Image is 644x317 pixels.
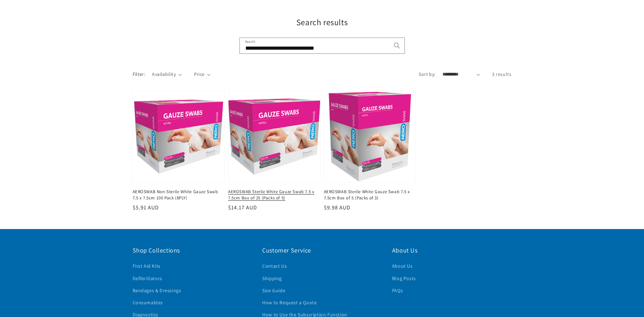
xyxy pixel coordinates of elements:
a: Contact Us [262,262,287,272]
a: AEROSWAB Sterile White Gauze Swab 7.5 x 7.5cm Box of 25 (Packs of 5) [228,189,316,201]
a: Shipping [262,273,282,285]
a: AEROSWAB Sterile White Gauze Swab 7.5 x 7.5cm Box of 5 (Packs of 3) [324,189,412,201]
a: First Aid Kits [133,262,161,272]
span: Availability [152,71,176,78]
h2: Shop Collections [133,246,252,254]
h2: Filter: [133,71,145,78]
a: Bandages & Dressings [133,285,181,297]
a: Size Guide [262,285,285,297]
a: Blog Posts [392,273,416,285]
a: How to Request a Quote [262,297,317,309]
h1: Search results [133,17,512,28]
span: 3 results [492,71,511,77]
a: Consumables [133,297,163,309]
h2: Customer Service [262,246,382,254]
span: Price [194,71,205,78]
a: About Us [392,262,413,272]
summary: Price [194,71,211,78]
summary: Availability [152,71,182,78]
a: AEROSWAB Non-Sterile White Gauze Swab 7.5 x 7.5cm 100 Pack (8PLY) [133,189,221,201]
a: FAQs [392,285,403,297]
h2: About Us [392,246,512,254]
label: Sort by: [419,71,435,77]
button: Search [389,38,405,53]
a: Defibrillators [133,273,162,285]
